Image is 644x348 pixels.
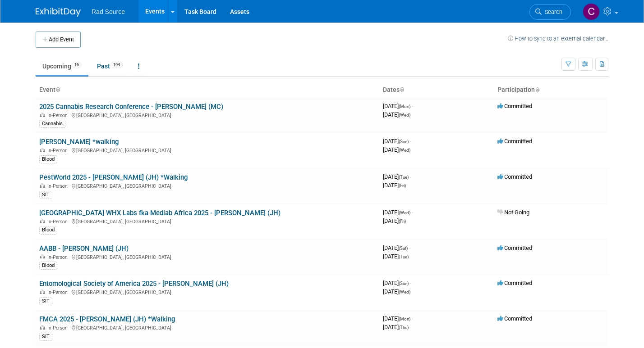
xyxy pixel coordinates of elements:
a: Sort by Event Name [55,86,60,93]
span: (Tue) [399,175,409,180]
span: - [409,244,410,251]
div: [GEOGRAPHIC_DATA], [GEOGRAPHIC_DATA] [39,217,376,225]
span: Rad Source [92,8,125,15]
span: (Sun) [399,281,409,286]
span: (Fri) [399,183,406,188]
span: (Wed) [399,289,410,294]
button: Add Event [36,32,81,48]
div: SIT [39,191,52,199]
a: Entomological Society of America 2025 - [PERSON_NAME] (JH) [39,280,229,288]
div: [GEOGRAPHIC_DATA], [GEOGRAPHIC_DATA] [39,146,376,154]
span: In-Person [47,219,70,225]
span: [DATE] [383,111,410,118]
a: Search [529,4,571,20]
div: SIT [39,333,52,341]
span: In-Person [47,325,70,331]
span: Committed [497,173,532,180]
div: Cannabis [39,120,65,128]
div: Blood [39,226,57,234]
span: (Mon) [399,104,410,109]
span: - [410,280,411,286]
th: Participation [494,82,608,98]
div: [GEOGRAPHIC_DATA], [GEOGRAPHIC_DATA] [39,324,376,331]
span: [DATE] [383,253,409,260]
div: [GEOGRAPHIC_DATA], [GEOGRAPHIC_DATA] [39,182,376,189]
span: [DATE] [383,209,413,216]
span: 16 [72,62,82,68]
span: Committed [497,244,532,251]
span: In-Person [47,148,70,154]
th: Dates [379,82,494,98]
a: Past194 [90,58,129,75]
span: Committed [497,103,532,109]
span: [DATE] [383,103,413,109]
img: ExhibitDay [36,8,81,17]
span: [DATE] [383,280,411,286]
img: In-Person Event [40,254,45,259]
span: Search [542,9,562,15]
span: In-Person [47,183,70,189]
span: 194 [110,62,123,68]
span: [DATE] [383,146,410,153]
span: [DATE] [383,315,413,322]
div: [GEOGRAPHIC_DATA], [GEOGRAPHIC_DATA] [39,111,376,118]
img: In-Person Event [40,325,45,330]
a: Sort by Participation Type [535,86,539,93]
a: AABB - [PERSON_NAME] (JH) [39,244,129,253]
span: - [410,173,411,180]
img: In-Person Event [40,183,45,188]
span: Not Going [497,209,529,216]
span: In-Person [47,113,70,118]
a: PestWorld 2025 - [PERSON_NAME] (JH) *Walking [39,173,188,181]
span: Committed [497,280,532,286]
img: Candice Cash [583,3,600,20]
div: SIT [39,297,52,305]
span: (Sun) [399,139,409,144]
span: [DATE] [383,182,406,189]
span: [DATE] [383,138,411,145]
img: In-Person Event [40,289,45,294]
a: Upcoming16 [36,58,88,75]
img: In-Person Event [40,219,45,223]
div: Blood [39,155,57,163]
span: - [412,209,413,216]
a: [GEOGRAPHIC_DATA] WHX Labs fka Medlab Africa 2025 - [PERSON_NAME] (JH) [39,209,281,217]
span: In-Person [47,254,70,260]
span: [DATE] [383,217,406,224]
a: How to sync to an external calendar... [508,35,608,42]
img: In-Person Event [40,148,45,152]
div: [GEOGRAPHIC_DATA], [GEOGRAPHIC_DATA] [39,253,376,260]
span: (Mon) [399,316,410,321]
span: (Wed) [399,148,410,153]
span: In-Person [47,289,70,295]
span: (Wed) [399,210,410,215]
span: - [410,138,411,145]
span: [DATE] [383,244,410,251]
span: - [412,315,413,322]
a: [PERSON_NAME] *walking [39,138,119,146]
span: Committed [497,138,532,145]
span: [DATE] [383,288,410,295]
span: [DATE] [383,173,411,180]
div: [GEOGRAPHIC_DATA], [GEOGRAPHIC_DATA] [39,288,376,295]
span: (Tue) [399,254,409,259]
span: (Thu) [399,325,409,330]
img: In-Person Event [40,113,45,117]
span: - [412,103,413,109]
a: Sort by Start Date [400,86,404,93]
span: [DATE] [383,324,409,330]
a: 2025 Cannabis Research Conference - [PERSON_NAME] (MC) [39,103,223,111]
span: (Sat) [399,246,408,251]
th: Event [36,82,379,98]
div: Blood [39,262,57,270]
a: FMCA 2025 - [PERSON_NAME] (JH) *Walking [39,315,175,323]
span: (Wed) [399,113,410,118]
span: Committed [497,315,532,322]
span: (Fri) [399,219,406,224]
